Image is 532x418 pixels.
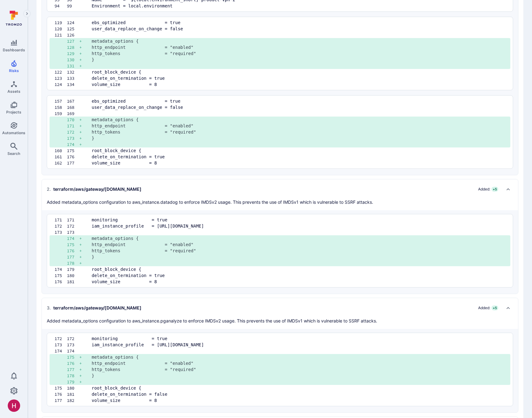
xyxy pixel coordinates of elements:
div: 173 [55,229,67,235]
div: 176 [67,360,79,366]
div: 177 [67,254,79,260]
div: + [79,379,92,385]
div: 127 [67,38,79,44]
pre: http_tokens = "required" [92,50,505,57]
div: 157 [55,98,67,104]
div: 176 [55,391,67,397]
div: 160 [55,147,67,154]
span: + 5 [491,305,498,310]
span: Assets [7,89,20,94]
div: + [79,50,92,57]
pre: root_block_device { [92,69,505,75]
pre: ebs_optimized = true [92,19,505,26]
div: 171 [67,123,79,129]
div: 181 [67,391,79,397]
div: 181 [67,279,79,285]
pre: metadata_options { [92,38,505,44]
pre: http_tokens = "required" [92,366,505,373]
span: Search [7,151,20,156]
div: 125 [67,26,79,32]
div: 121 [55,32,67,38]
span: 2 . [47,186,51,192]
img: ACg8ocKzQzwPSwOZT_k9C736TfcBpCStqIZdMR9gXOhJgTaH9y_tsw=s96-c [8,399,20,412]
div: + [79,354,92,360]
pre: http_endpoint = "enabled" [92,44,505,50]
div: terraform/aws/gateway/[DOMAIN_NAME] [47,305,142,311]
div: + [79,373,92,379]
div: 174 [67,348,79,354]
div: 169 [67,110,79,117]
span: 3 . [47,305,51,311]
div: + [79,123,92,129]
div: 174 [55,348,67,354]
pre: root_block_device { [92,266,505,272]
div: 173 [67,229,79,235]
div: 94 [55,3,67,9]
span: Risks [9,68,19,73]
div: 174 [55,266,67,272]
div: 124 [55,81,67,87]
button: Expand navigation menu [23,10,31,17]
pre: root_block_device { [92,385,505,391]
pre: } [92,135,505,141]
div: 177 [67,366,79,373]
div: 161 [55,154,67,160]
div: 179 [67,379,79,385]
div: + [79,360,92,366]
pre: iam_instance_profile = [URL][DOMAIN_NAME] [92,223,505,229]
div: 128 [67,44,79,50]
pre: http_endpoint = "enabled" [92,123,505,129]
pre: } [92,254,505,260]
div: 134 [67,81,79,87]
pre: monitoring = true [92,217,505,223]
div: Collapse [42,298,518,329]
pre: delete_on_termination = false [92,391,505,397]
div: 175 [55,272,67,279]
div: 180 [67,272,79,279]
div: + [79,241,92,248]
div: + [79,135,92,141]
pre: user_data_replace_on_change = false [92,26,505,32]
pre: } [92,373,505,379]
div: 174 [67,141,79,147]
div: 176 [55,279,67,285]
pre: volume_size = 8 [92,397,505,403]
div: 172 [67,223,79,229]
span: Added: [478,305,490,310]
pre: metadata_options { [92,354,505,360]
div: 162 [55,160,67,166]
div: 123 [55,75,67,81]
div: 171 [67,217,79,223]
div: terraform/aws/gateway/[DOMAIN_NAME] [47,186,142,192]
div: 173 [67,135,79,141]
pre: volume_size = 8 [92,81,505,87]
div: + [79,254,92,260]
div: 170 [67,117,79,123]
pre: delete_on_termination = true [92,75,505,81]
div: 122 [55,69,67,75]
pre: user_data_replace_on_change = false [92,104,505,110]
div: 172 [55,223,67,229]
div: 179 [67,266,79,272]
pre: http_tokens = "required" [92,248,505,254]
pre: Environment = local.environment [92,3,505,9]
div: 167 [67,98,79,104]
pre: delete_on_termination = true [92,154,505,160]
pre: metadata_options { [92,117,505,123]
div: + [79,63,92,69]
div: + [79,57,92,63]
pre: } [92,57,505,63]
div: 180 [67,385,79,391]
pre: iam_instance_profile = [URL][DOMAIN_NAME] [92,342,505,348]
div: 175 [67,354,79,360]
pre: http_endpoint = "enabled" [92,360,505,366]
div: 178 [67,373,79,379]
div: 173 [67,342,79,348]
pre: root_block_device { [92,147,505,154]
div: 172 [55,335,67,342]
div: 177 [55,397,67,403]
div: 172 [67,129,79,135]
div: + [79,260,92,266]
div: 172 [67,335,79,342]
div: Harshil Parikh [8,399,20,412]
